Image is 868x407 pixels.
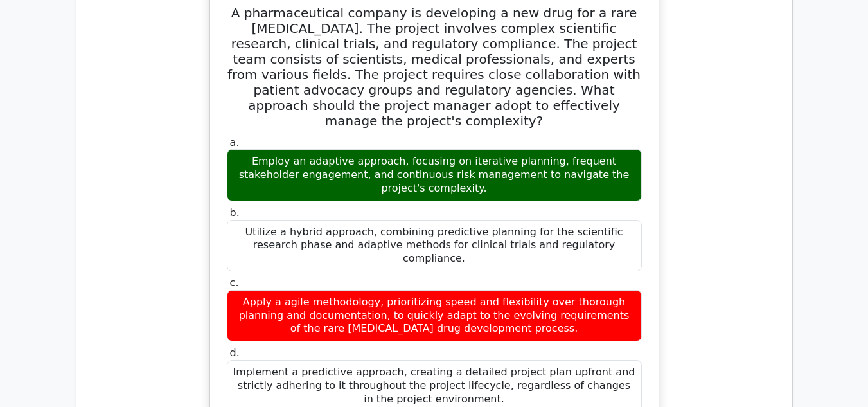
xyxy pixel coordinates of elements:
[230,276,239,289] span: c.
[230,136,240,149] span: a.
[230,206,240,219] span: b.
[227,149,642,201] div: Employ an adaptive approach, focusing on iterative planning, frequent stakeholder engagement, and...
[226,5,643,129] h5: A pharmaceutical company is developing a new drug for a rare [MEDICAL_DATA]. The project involves...
[227,220,642,271] div: Utilize a hybrid approach, combining predictive planning for the scientific research phase and ad...
[227,290,642,341] div: Apply a agile methodology, prioritizing speed and flexibility over thorough planning and document...
[230,347,240,359] span: d.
